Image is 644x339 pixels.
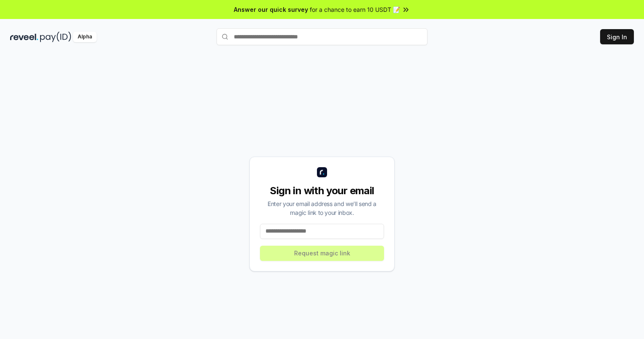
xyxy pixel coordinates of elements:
span: for a chance to earn 10 USDT 📝 [310,5,400,14]
div: Sign in with your email [260,184,384,198]
div: Enter your email address and we’ll send a magic link to your inbox. [260,199,384,217]
img: pay_id [40,32,71,42]
span: Answer our quick survey [234,5,308,14]
div: Alpha [73,32,97,42]
button: Sign In [600,29,634,44]
img: reveel_dark [10,32,38,42]
img: logo_small [317,167,327,177]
